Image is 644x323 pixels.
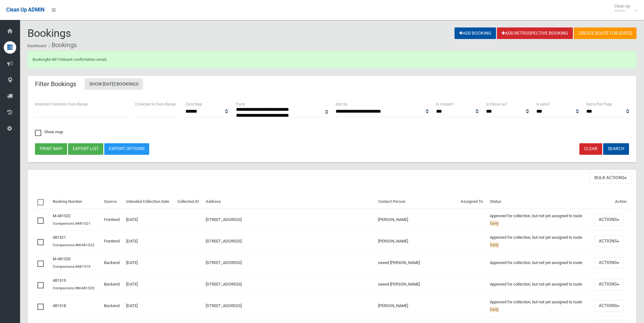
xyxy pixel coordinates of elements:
a: #481519 [75,264,91,269]
td: [DATE] [124,231,175,252]
a: M-481169 [47,57,65,62]
header: Filter Bookings [27,78,84,90]
td: oseed [PERSON_NAME] [376,252,458,274]
button: Actions [594,236,624,247]
button: Bulk Actions [590,172,632,184]
a: [STREET_ADDRESS] [206,217,242,222]
a: M-481520 [53,257,71,261]
th: Intended Collection Date [124,195,175,209]
td: [DATE] [124,274,175,295]
small: Companions: [53,221,91,226]
a: Create route for [DATE] [574,27,637,39]
th: Action [592,195,629,209]
a: 481519 [53,278,66,283]
td: Frontend [101,231,124,252]
a: 481521 [53,235,66,240]
a: #M-481520 [75,286,95,290]
button: Actions [594,279,624,290]
small: Admin [614,8,630,13]
td: [DATE] [124,252,175,274]
td: [PERSON_NAME] [376,295,458,317]
a: Clear [579,143,602,155]
td: Approved for collection, but not yet assigned to route [487,231,592,252]
a: [STREET_ADDRESS] [206,282,242,286]
button: Actions [594,257,624,269]
th: Contact Person [376,195,458,209]
a: 481518 [53,303,66,308]
a: [STREET_ADDRESS] [206,239,242,243]
td: [DATE] [124,295,175,317]
button: Actions [594,214,624,226]
td: Backend [101,295,124,317]
li: Bookings [47,39,77,51]
span: Early [490,242,499,247]
th: Address [203,195,375,209]
label: Truck [235,101,245,108]
a: Show [DATE] Bookings [85,78,143,90]
td: Approved for collection, but not yet assigned to route [487,252,592,274]
button: Print map [35,143,67,155]
td: Backend [101,274,124,295]
td: Approved for collection, but not yet assigned to route [487,295,592,317]
a: Add Retrospective Booking [497,27,573,39]
span: Early [490,221,499,226]
small: Companions: [53,243,96,247]
span: Show map [35,130,63,134]
th: Assigned To [458,195,487,209]
span: Early [490,307,499,312]
small: Companions: [53,286,96,290]
td: Approved for collection, but not yet assigned to route [487,274,592,295]
div: Booking sent confirmation email. [27,51,637,68]
a: [STREET_ADDRESS] [206,260,242,265]
button: Search [603,143,629,155]
button: Export list [68,143,103,155]
a: [STREET_ADDRESS] [206,303,242,308]
span: Clean Up ADMIN [6,7,44,13]
td: [PERSON_NAME] [376,231,458,252]
td: [PERSON_NAME] [376,209,458,231]
a: M-481522 [53,213,71,218]
td: Approved for collection, but not yet assigned to route [487,209,592,231]
span: Bookings [27,27,71,39]
th: Booking Number [50,195,101,209]
td: Frontend [101,209,124,231]
a: Add Booking [455,27,496,39]
a: Dashboard [27,44,46,48]
a: Export Options [104,143,149,155]
td: oseed [PERSON_NAME] [376,274,458,295]
th: Collected At [175,195,203,209]
th: Source [101,195,124,209]
button: Actions [594,300,624,312]
span: Clean Up [611,4,636,13]
th: Status [487,195,592,209]
td: Backend [101,252,124,274]
td: [DATE] [124,209,175,231]
small: Companions: [53,264,91,269]
a: #M-481522 [75,243,95,247]
a: #481521 [75,221,91,226]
